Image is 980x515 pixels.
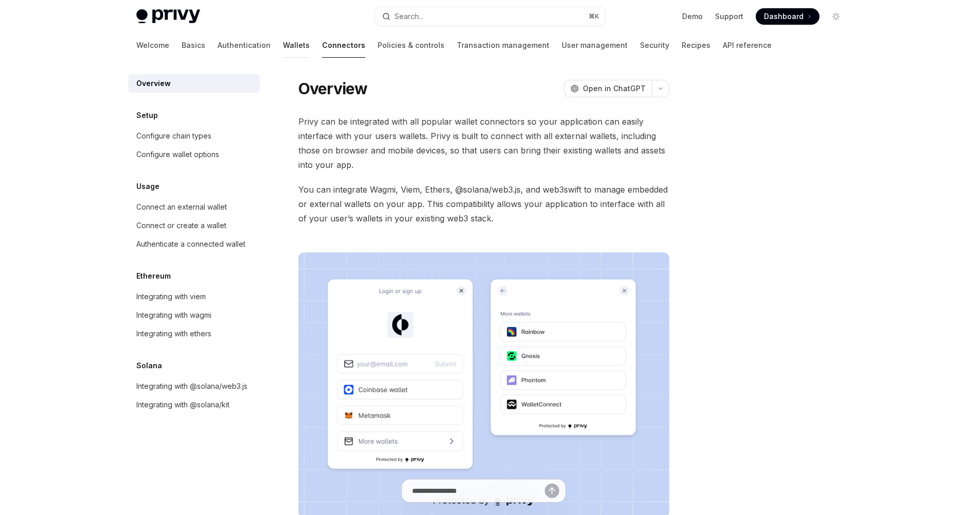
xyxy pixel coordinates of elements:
a: Configure wallet options [128,145,260,164]
a: API reference [723,33,772,58]
div: Integrating with ethers [136,328,211,340]
a: Welcome [136,33,169,58]
h5: Usage [136,180,159,193]
div: Integrating with @solana/kit [136,399,229,411]
a: Connect an external wallet [128,198,260,216]
h5: Solana [136,359,162,372]
button: Send message [545,484,559,498]
a: Support [715,11,743,22]
a: Basics [182,33,205,58]
a: Transaction management [457,33,549,58]
a: Integrating with @solana/kit [128,396,260,414]
div: Overview [136,77,171,90]
h5: Ethereum [136,270,171,282]
a: Wallets [283,33,310,58]
input: Ask a question... [412,479,545,502]
div: Connect an external wallet [136,201,227,213]
div: Integrating with viem [136,290,206,303]
div: Integrating with @solana/web3.js [136,380,247,392]
span: Open in ChatGPT [583,83,646,94]
a: Configure chain types [128,127,260,145]
span: You can integrate Wagmi, Viem, Ethers, @solana/web3.js, and web3swift to manage embedded or exter... [298,182,669,226]
a: Overview [128,74,260,93]
div: Connect or create a wallet [136,219,226,232]
h5: Setup [136,109,158,122]
a: Demo [682,11,703,22]
div: Configure wallet options [136,148,219,161]
a: Connectors [322,33,365,58]
h1: Overview [298,79,368,98]
a: Connect or create a wallet [128,216,260,235]
div: Integrating with wagmi [136,309,211,321]
a: Authenticate a connected wallet [128,235,260,253]
div: Configure chain types [136,130,211,142]
button: Open in ChatGPT [564,80,652,97]
div: Search... [395,10,423,23]
span: ⌘ K [589,12,599,21]
a: Integrating with wagmi [128,306,260,324]
a: Integrating with @solana/web3.js [128,377,260,396]
span: Dashboard [764,11,804,22]
a: Integrating with viem [128,287,260,306]
a: User management [562,33,628,58]
a: Authentication [218,33,271,58]
div: Authenticate a connected wallet [136,238,245,250]
a: Recipes [682,33,710,58]
button: Search...⌘K [375,7,605,26]
a: Dashboard [756,8,819,25]
img: light logo [136,9,200,24]
button: Toggle dark mode [828,8,844,25]
a: Integrating with ethers [128,324,260,343]
a: Security [640,33,669,58]
span: Privy can be integrated with all popular wallet connectors so your application can easily interfa... [298,114,669,172]
a: Policies & controls [378,33,444,58]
